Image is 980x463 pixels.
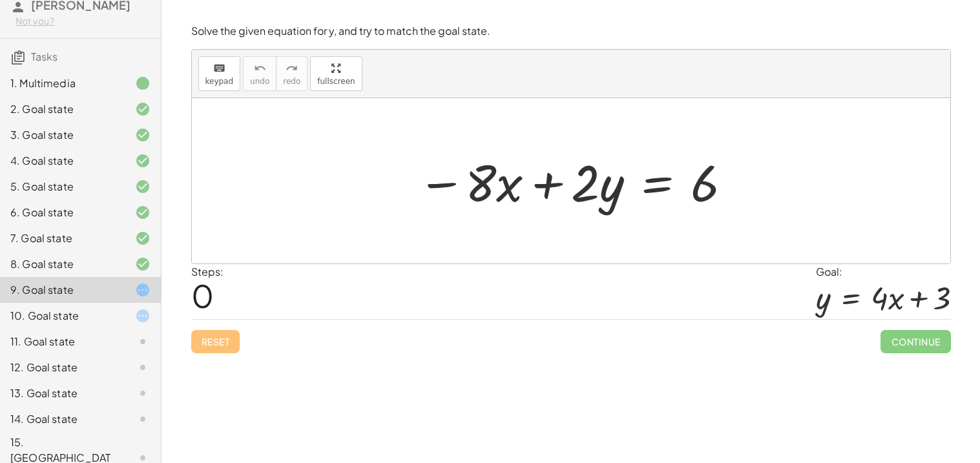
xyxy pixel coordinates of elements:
[198,56,241,91] button: keyboardkeypad
[135,334,151,349] i: Task not started.
[135,282,151,298] i: Task started.
[10,153,114,169] div: 4. Goal state
[10,76,114,91] div: 1. Multimedia
[135,127,151,143] i: Task finished and correct.
[135,101,151,117] i: Task finished and correct.
[243,56,276,91] button: undoundo
[10,386,114,401] div: 13. Goal state
[10,127,114,143] div: 3. Goal state
[16,15,151,28] div: Not you?
[191,24,951,39] p: Solve the given equation for y, and try to match the goal state.
[213,61,225,76] i: keyboard
[286,61,298,76] i: redo
[10,334,114,349] div: 11. Goal state
[205,77,234,86] span: keypad
[250,77,269,86] span: undo
[310,56,362,91] button: fullscreen
[135,360,151,375] i: Task not started.
[135,153,151,169] i: Task finished and correct.
[135,411,151,427] i: Task not started.
[10,411,114,427] div: 14. Goal state
[10,360,114,375] div: 12. Goal state
[135,231,151,246] i: Task finished and correct.
[283,77,300,86] span: redo
[10,101,114,117] div: 2. Goal state
[191,276,214,315] span: 0
[10,308,114,324] div: 10. Goal state
[135,205,151,220] i: Task finished and correct.
[10,205,114,220] div: 6. Goal state
[10,256,114,272] div: 8. Goal state
[254,61,266,76] i: undo
[276,56,308,91] button: redoredo
[135,386,151,401] i: Task not started.
[191,265,224,278] label: Steps:
[135,256,151,272] i: Task finished and correct.
[816,264,950,280] div: Goal:
[31,50,57,63] span: Tasks
[10,179,114,194] div: 5. Goal state
[10,282,114,298] div: 9. Goal state
[317,77,355,86] span: fullscreen
[135,179,151,194] i: Task finished and correct.
[135,76,151,91] i: Task finished.
[10,231,114,246] div: 7. Goal state
[135,308,151,324] i: Task started.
